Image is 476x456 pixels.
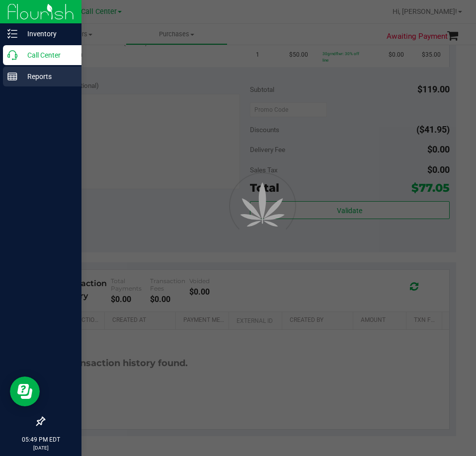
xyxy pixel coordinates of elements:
inline-svg: Reports [7,72,17,81]
p: Call Center [17,49,77,61]
p: [DATE] [4,444,77,452]
inline-svg: Inventory [7,29,17,39]
inline-svg: Call Center [7,50,17,60]
p: 05:49 PM EDT [4,435,77,444]
p: Reports [17,71,77,82]
p: Inventory [17,28,77,40]
iframe: Resource center [10,377,40,406]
